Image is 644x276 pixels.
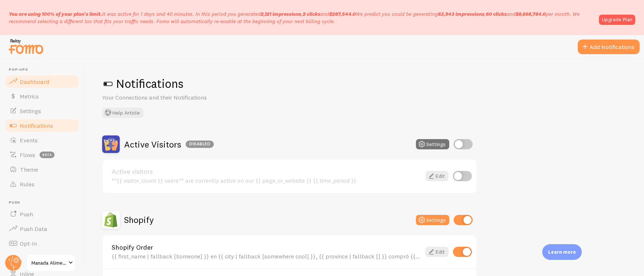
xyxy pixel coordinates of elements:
span: Push [20,210,33,218]
h1: Notifications [102,76,626,91]
a: Events [4,133,80,148]
a: Edit [425,171,448,181]
img: Shopify [102,211,120,229]
span: Pop-ups [9,67,80,72]
a: Upgrade Plan [599,15,635,25]
span: You are using 100% of your plan's limit. [9,11,102,17]
a: Notifications [4,118,80,133]
span: Push [9,200,80,205]
span: Dashboard [20,78,49,85]
p: It was active for 1 days and 40 minutes. In this period you generated We predict you could be gen... [9,10,595,25]
span: Metrics [20,93,39,100]
span: Notifications [20,122,53,129]
a: Active visitors [112,168,421,175]
span: Rules [20,180,34,188]
a: Flows beta [4,148,80,162]
span: Manada Alimentos Regenerativos [31,258,66,267]
a: Push Data [4,221,80,236]
a: Shopify Order [112,244,421,251]
h2: Active Visitors [124,139,214,150]
div: **{{ visitor_count }} users** are currently active on our {{ page_or_website }} {{ time_period }} [112,177,421,184]
span: Flows [20,151,35,158]
span: Push Data [20,225,47,232]
a: Rules [4,177,80,191]
b: $8,668,784.0 [515,11,546,17]
div: Learn more [542,244,582,260]
a: Opt-In [4,236,80,251]
a: Edit [425,247,448,257]
b: $287,544.0 [329,11,356,17]
button: Settings [416,215,449,225]
span: Theme [20,166,38,173]
span: , and [438,11,546,17]
a: Push [4,207,80,221]
a: Theme [4,162,80,177]
span: , and [261,11,356,17]
button: Settings [416,139,449,149]
a: Manada Alimentos Regenerativos [26,254,76,272]
b: 2 clicks [303,11,320,17]
div: {{ first_name | fallback [Someone] }} en {{ city | fallback [somewhere cool] }}, {{ province | fa... [112,253,421,260]
img: Active Visitors [102,135,120,153]
b: 2,121 impressions [261,11,301,17]
img: fomo-relay-logo-orange.svg [8,37,44,56]
h2: Shopify [124,214,154,225]
span: Settings [20,107,41,115]
a: Settings [4,104,80,118]
a: Dashboard [4,74,80,89]
span: beta [40,152,55,158]
a: Metrics [4,89,80,104]
div: Disabled [186,141,214,148]
p: Learn more [548,249,576,256]
b: 63,943 impressions [438,11,484,17]
p: Your Connections and their Notifications [102,93,278,102]
b: 60 clicks [486,11,507,17]
button: Help Article [102,108,144,118]
span: Events [20,137,38,144]
span: Opt-In [20,240,37,247]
